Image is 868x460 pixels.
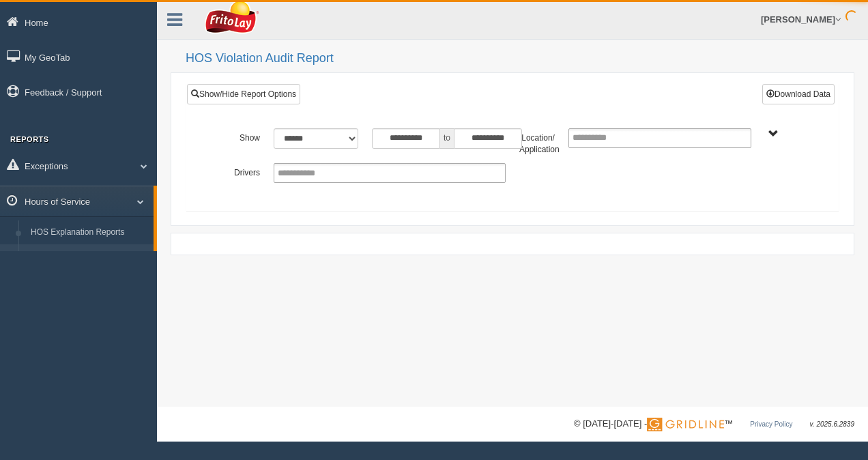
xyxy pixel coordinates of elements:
a: HOS Violation Audit Reports [25,244,154,269]
label: Show [218,128,267,145]
h2: HOS Violation Audit Report [186,52,854,66]
label: Drivers [218,163,267,179]
span: to [440,128,454,149]
label: Location/ Application [512,128,562,156]
div: © [DATE]-[DATE] - ™ [574,417,854,431]
a: HOS Explanation Reports [25,220,154,245]
button: Download Data [762,84,835,104]
a: Privacy Policy [750,420,792,428]
img: Gridline [647,418,724,431]
a: Show/Hide Report Options [187,84,300,104]
span: v. 2025.6.2839 [810,420,854,428]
